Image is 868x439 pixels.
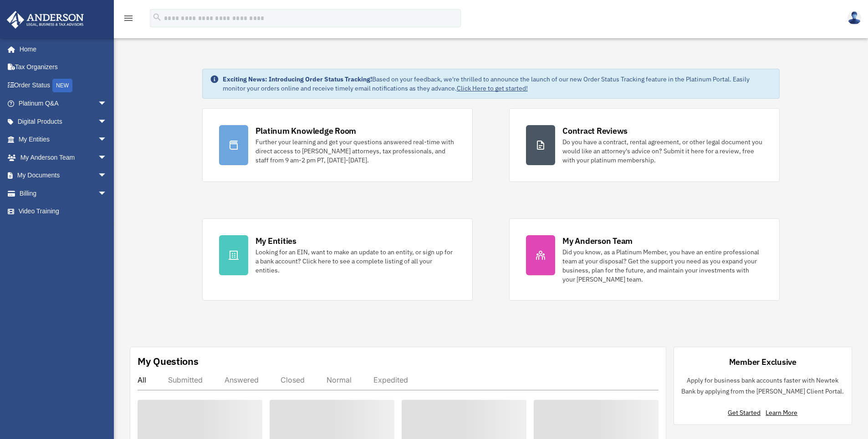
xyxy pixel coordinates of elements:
div: My Entities [255,235,296,247]
a: Digital Productsarrow_drop_down [6,112,121,131]
div: Normal [327,375,352,384]
img: User Pic [848,11,861,25]
span: arrow_drop_down [98,184,116,203]
i: menu [123,13,134,24]
span: arrow_drop_down [98,131,116,149]
div: Did you know, as a Platinum Member, you have an entire professional team at your disposal? Get th... [562,247,763,284]
a: My Anderson Teamarrow_drop_down [6,148,121,167]
strong: Exciting News: Introducing Order Status Tracking! [223,75,372,83]
div: My Anderson Team [562,235,633,247]
div: Closed [281,375,305,384]
span: arrow_drop_down [98,148,116,167]
a: Platinum Q&Aarrow_drop_down [6,95,121,113]
div: Further your learning and get your questions answered real-time with direct access to [PERSON_NAM... [255,137,456,165]
img: Anderson Advisors Platinum Portal [4,11,87,29]
a: Billingarrow_drop_down [6,184,121,202]
span: arrow_drop_down [98,112,116,131]
div: Submitted [168,375,203,384]
div: Member Exclusive [729,356,797,368]
p: Apply for business bank accounts faster with Newtek Bank by applying from the [PERSON_NAME] Clien... [681,375,845,397]
a: My Documentsarrow_drop_down [6,167,121,185]
div: Contract Reviews [562,125,628,136]
div: Platinum Knowledge Room [255,125,357,136]
div: NEW [52,79,72,92]
span: arrow_drop_down [98,95,116,113]
i: search [152,12,162,22]
a: menu [123,16,134,24]
a: My Entities Looking for an EIN, want to make an update to an entity, or sign up for a bank accoun... [202,218,473,301]
div: Do you have a contract, rental agreement, or other legal document you would like an attorney's ad... [562,137,763,165]
div: Answered [225,375,259,384]
div: My Questions [138,354,199,368]
div: Based on your feedback, we're thrilled to announce the launch of our new Order Status Tracking fe... [223,75,772,93]
a: Home [6,40,116,58]
a: Get Started [728,409,764,417]
a: Learn More [766,409,797,417]
div: Expedited [373,375,408,384]
a: Platinum Knowledge Room Further your learning and get your questions answered real-time with dire... [202,108,473,182]
a: My Entitiesarrow_drop_down [6,131,121,149]
a: Click Here to get started! [457,84,528,92]
a: Video Training [6,202,121,221]
a: Contract Reviews Do you have a contract, rental agreement, or other legal document you would like... [509,108,780,182]
div: Looking for an EIN, want to make an update to an entity, or sign up for a bank account? Click her... [255,247,456,275]
span: arrow_drop_down [98,167,116,185]
a: My Anderson Team Did you know, as a Platinum Member, you have an entire professional team at your... [509,218,780,301]
a: Tax Organizers [6,58,121,76]
div: All [138,375,146,384]
a: Order StatusNEW [6,76,121,95]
